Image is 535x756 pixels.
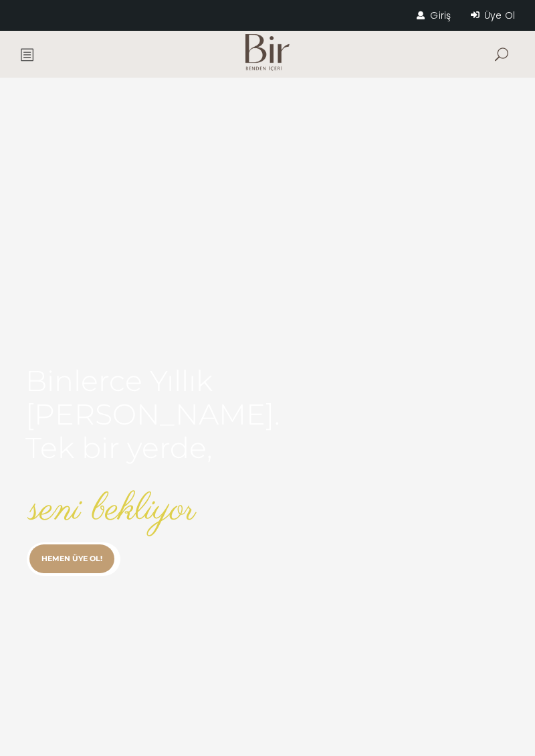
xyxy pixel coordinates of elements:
[245,34,290,71] img: Mobile Logo
[417,9,451,22] a: Giriş
[25,364,280,465] rs-layer: Binlerce Yıllık [PERSON_NAME]. Tek bir yerde,
[471,9,515,22] a: Üye Ol
[29,489,196,532] rs-layer: seni bekliyor
[29,544,114,573] a: HEMEN ÜYE OL!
